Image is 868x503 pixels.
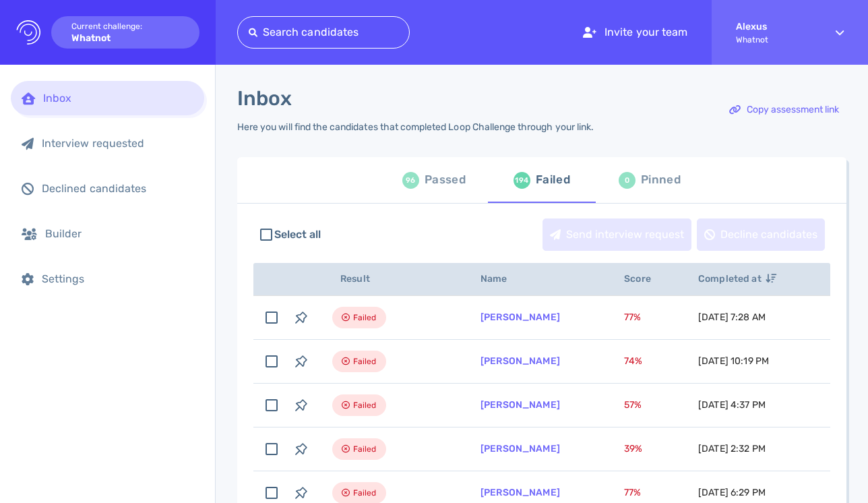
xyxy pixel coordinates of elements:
[42,137,193,150] div: Interview requested
[619,172,635,189] div: 0
[480,355,560,367] a: [PERSON_NAME]
[624,273,666,285] span: Score
[353,309,377,326] span: Failed
[722,94,846,125] div: Copy assessment link
[45,227,193,240] div: Builder
[698,312,766,323] span: [DATE] 7:28 AM
[698,443,766,454] span: [DATE] 2:32 PM
[542,218,691,251] button: Send interview request
[480,399,560,411] a: [PERSON_NAME]
[536,170,570,190] div: Failed
[353,441,377,457] span: Failed
[736,35,811,45] span: Whatnot
[274,227,321,243] span: Select all
[624,399,642,411] span: 57 %
[698,273,776,285] span: Completed at
[425,170,466,190] div: Passed
[698,355,769,367] span: [DATE] 10:19 PM
[480,487,560,498] a: [PERSON_NAME]
[402,172,419,189] div: 96
[698,487,766,498] span: [DATE] 6:29 PM
[42,182,193,195] div: Declined candidates
[698,399,766,411] span: [DATE] 4:37 PM
[624,487,641,498] span: 77 %
[697,218,825,251] button: Decline candidates
[237,121,594,133] div: Here you will find the candidates that completed Loop Challenge through your link.
[641,170,681,190] div: Pinned
[697,219,824,250] div: Decline candidates
[543,219,691,250] div: Send interview request
[43,92,193,105] div: Inbox
[480,443,560,454] a: [PERSON_NAME]
[514,172,530,189] div: 194
[624,355,642,367] span: 74 %
[480,273,522,285] span: Name
[353,353,377,369] span: Failed
[316,263,464,296] th: Result
[722,94,846,126] button: Copy assessment link
[353,485,377,501] span: Failed
[353,397,377,413] span: Failed
[237,86,292,111] h1: Inbox
[624,443,642,454] span: 39 %
[736,21,811,32] strong: Alexus
[480,312,560,323] a: [PERSON_NAME]
[42,272,193,285] div: Settings
[624,312,641,323] span: 77 %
